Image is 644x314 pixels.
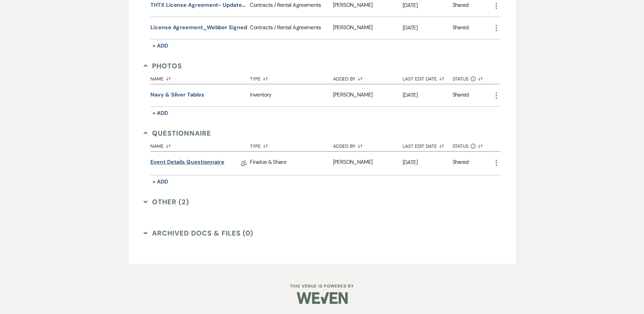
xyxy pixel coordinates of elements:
button: Archived Docs & Files (0) [144,228,253,238]
button: Name [150,71,250,84]
div: Shared [453,91,469,100]
button: Status [453,71,492,84]
button: Navy & Silver Tables [150,91,204,99]
button: Other (2) [144,197,189,207]
button: Last Edit Date [403,138,453,151]
div: [PERSON_NAME] [333,17,403,39]
button: + Add [150,108,170,118]
div: [PERSON_NAME] [333,84,403,106]
div: Shared [453,23,469,33]
button: Status [453,138,492,151]
button: THTX License Agreement- Updated- Custom [DATE] [150,1,247,9]
button: Photos [144,61,182,71]
button: Added By [333,71,403,84]
span: Status [453,144,469,149]
button: Type [250,138,333,151]
button: License Agreement_Webber Signed [150,23,247,32]
p: [DATE] [403,91,453,100]
button: Questionnaire [144,128,211,138]
button: + Add [150,41,170,51]
button: Added By [333,138,403,151]
span: + Add [152,178,168,185]
button: Name [150,138,250,151]
div: [PERSON_NAME] [333,152,403,175]
button: Type [250,71,333,84]
div: Shared [453,158,469,169]
div: Finalize & Share [250,152,333,175]
p: [DATE] [403,1,453,10]
div: Inventory [250,84,333,106]
span: + Add [152,109,168,117]
span: Status [453,76,469,81]
button: Last Edit Date [403,71,453,84]
img: Weven Logo [297,286,348,310]
span: + Add [152,42,168,49]
button: + Add [150,177,170,187]
div: Shared [453,1,469,10]
a: Event Details Questionnaire [150,158,224,169]
p: [DATE] [403,158,453,167]
p: [DATE] [403,23,453,32]
div: Contracts / Rental Agreements [250,17,333,39]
